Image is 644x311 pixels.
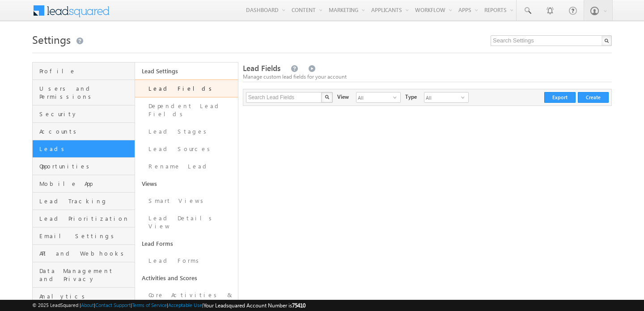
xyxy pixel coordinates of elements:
[337,92,349,101] div: View
[33,210,135,227] a: Lead Prioritization
[461,95,468,100] span: select
[325,95,329,99] img: Search
[243,63,280,73] span: Lead Fields
[135,269,237,286] a: Activities and Scores
[33,175,135,193] a: Mobile App
[135,140,237,158] a: Lead Sources
[135,235,237,252] a: Lead Forms
[33,123,135,140] a: Accounts
[33,105,135,123] a: Security
[39,110,132,118] span: Security
[135,175,237,192] a: Views
[33,140,135,158] a: Leads
[39,162,132,170] span: Opportunities
[33,288,135,305] a: Analytics
[243,73,612,81] div: Manage custom lead fields for your account
[39,232,132,240] span: Email Settings
[132,302,167,308] a: Terms of Service
[135,192,237,210] a: Smart Views
[33,80,135,105] a: Users and Permissions
[39,249,132,257] span: API and Webhooks
[578,92,609,103] button: Create
[39,145,132,153] span: Leads
[405,92,417,101] div: Type
[135,97,237,123] a: Dependent Lead Fields
[135,80,237,97] a: Lead Fields
[39,180,132,188] span: Mobile App
[39,292,132,300] span: Analytics
[135,158,237,175] a: Rename Lead
[39,84,132,101] span: Users and Permissions
[135,123,237,140] a: Lead Stages
[32,301,305,310] span: © 2025 LeadSquared | | | | |
[168,302,202,308] a: Acceptable Use
[33,227,135,245] a: Email Settings
[39,214,132,223] span: Lead Prioritization
[39,197,132,205] span: Lead Tracking
[491,35,612,46] input: Search Settings
[135,63,237,80] a: Lead Settings
[544,92,576,103] button: Export
[356,92,393,102] span: All
[424,92,461,102] span: All
[39,67,132,75] span: Profile
[33,262,135,288] a: Data Management and Privacy
[81,302,94,308] a: About
[39,267,132,283] span: Data Management and Privacy
[135,252,237,269] a: Lead Forms
[33,245,135,262] a: API and Webhooks
[33,63,135,80] a: Profile
[135,210,237,235] a: Lead Details View
[32,32,71,46] span: Settings
[39,127,132,135] span: Accounts
[393,95,400,100] span: select
[95,302,131,308] a: Contact Support
[33,158,135,175] a: Opportunities
[292,302,305,309] span: 75410
[33,193,135,210] a: Lead Tracking
[203,302,305,309] span: Your Leadsquared Account Number is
